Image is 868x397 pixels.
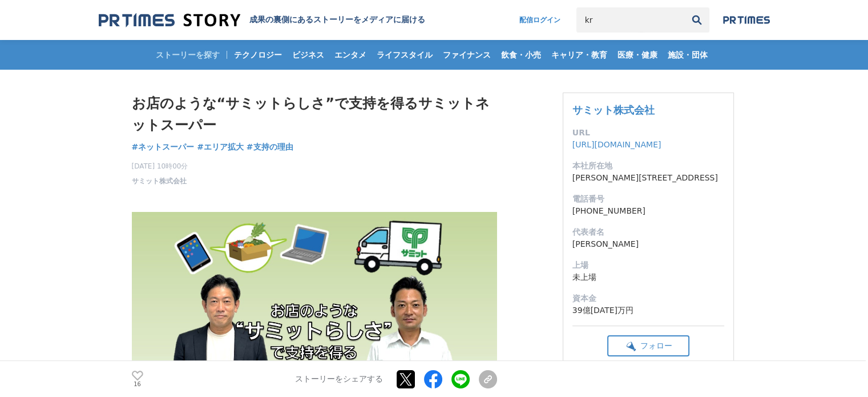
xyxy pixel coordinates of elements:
a: #支持の理由 [247,141,293,153]
dt: 本社所在地 [572,160,724,172]
a: エンタメ [330,40,371,70]
a: ビジネス [288,40,329,70]
dt: 代表者名 [572,226,724,238]
dd: 未上場 [572,271,724,283]
p: ストーリーをシェアする [295,374,383,384]
span: #支持の理由 [247,142,293,152]
span: ビジネス [288,50,329,60]
a: #ネットスーパー [132,141,195,153]
span: エンタメ [330,50,371,60]
button: 検索 [684,7,709,33]
span: キャリア・教育 [547,50,612,60]
dd: [PHONE_NUMBER] [572,205,724,217]
a: ライフスタイル [372,40,437,70]
a: キャリア・教育 [547,40,612,70]
dt: 電話番号 [572,193,724,205]
span: 医療・健康 [613,50,662,60]
a: 医療・健康 [613,40,662,70]
img: 成果の裏側にあるストーリーをメディアに届ける [99,13,240,28]
span: #エリア拡大 [197,142,244,152]
dt: 上場 [572,259,724,271]
a: 配信ログイン [508,7,572,33]
span: ファイナンス [438,50,495,60]
input: キーワードで検索 [576,7,684,33]
a: 成果の裏側にあるストーリーをメディアに届ける 成果の裏側にあるストーリーをメディアに届ける [99,13,425,28]
span: 飲食・小売 [496,50,546,60]
dt: URL [572,127,724,139]
a: 飲食・小売 [496,40,546,70]
a: ファイナンス [438,40,495,70]
span: #ネットスーパー [132,142,195,152]
button: フォロー [607,335,689,356]
h1: お店のような“サミットらしさ”で支持を得るサミットネットスーパー [132,93,497,137]
span: [DATE] 10時00分 [132,161,188,171]
img: prtimes [723,15,770,25]
a: テクノロジー [229,40,286,70]
span: ライフスタイル [372,50,437,60]
dd: [PERSON_NAME][STREET_ADDRESS] [572,172,724,184]
dt: 資本金 [572,292,724,304]
a: #エリア拡大 [197,141,244,153]
a: サミット株式会社 [572,104,655,116]
h2: 成果の裏側にあるストーリーをメディアに届ける [249,15,425,25]
dd: 39億[DATE]万円 [572,304,724,316]
span: 施設・団体 [663,50,712,60]
a: 施設・団体 [663,40,712,70]
p: 16 [132,382,143,387]
dd: [PERSON_NAME] [572,238,724,250]
span: テクノロジー [229,50,286,60]
a: サミット株式会社 [132,176,187,186]
a: [URL][DOMAIN_NAME] [572,140,661,149]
